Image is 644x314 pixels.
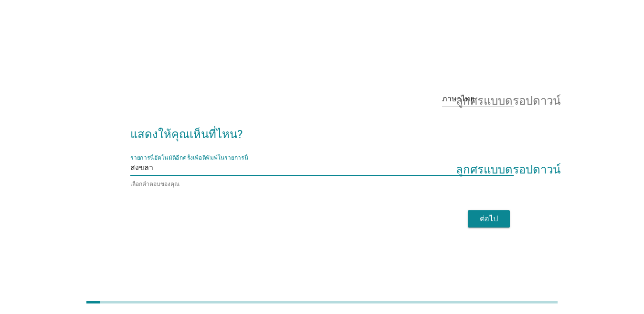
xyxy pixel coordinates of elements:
[456,93,560,105] font: ลูกศรแบบดรอปดาวน์
[480,214,498,223] font: ต่อไป
[456,162,560,173] font: ลูกศรแบบดรอปดาวน์
[130,163,153,172] font: สงขลา
[130,128,243,141] font: แสดงให้คุณเห็นที่ไหน?
[468,210,510,227] button: ต่อไป
[153,160,500,175] input: รายการนี้อัตโนมัติอีกครั้งเพื่อตีพิมพ์ในรายการนี้
[442,94,475,103] font: ภาษาไทย
[130,181,179,187] font: เลือกคำตอบของคุณ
